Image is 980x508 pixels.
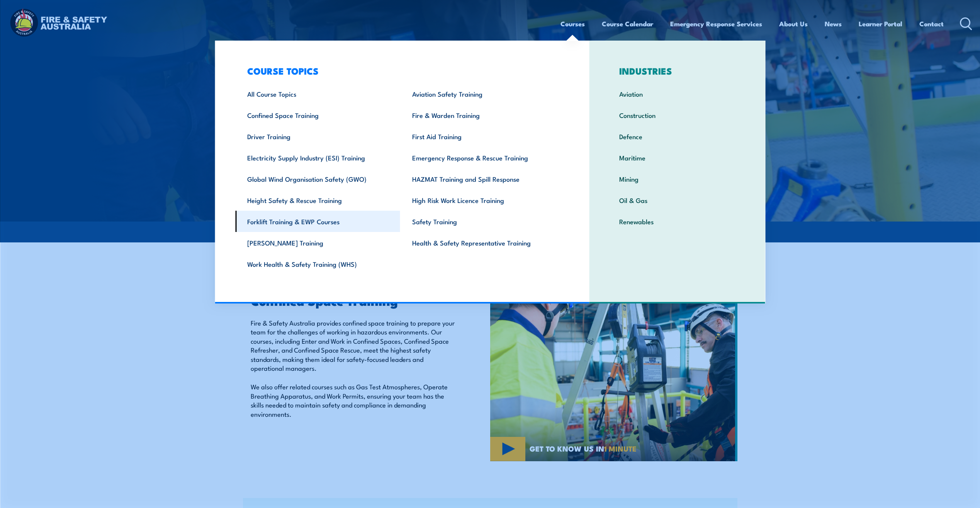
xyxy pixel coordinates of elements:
[602,14,653,34] a: Course Calendar
[607,147,747,168] a: Maritime
[235,147,400,168] a: Electricity Supply Industry (ESI) Training
[251,318,455,372] p: Fire & Safety Australia provides confined space training to prepare your team for the challenges ...
[235,126,400,147] a: Driver Training
[490,276,737,461] img: Confined Space Courses Australia
[919,14,944,34] a: Contact
[400,211,565,232] a: Safety Training
[235,65,565,76] h3: COURSE TOPICS
[400,126,565,147] a: First Aid Training
[400,189,565,211] a: High Risk Work Licence Training
[607,168,747,189] a: Mining
[235,189,400,211] a: Height Safety & Rescue Training
[400,147,565,168] a: Emergency Response & Rescue Training
[670,14,762,34] a: Emergency Response Services
[235,232,400,253] a: [PERSON_NAME] Training
[607,104,747,126] a: Construction
[530,445,637,452] span: GET TO KNOW US IN
[400,83,565,104] a: Aviation Safety Training
[859,14,902,34] a: Learner Portal
[607,65,747,76] h3: INDUSTRIES
[235,211,400,232] a: Forklift Training & EWP Courses
[235,104,400,126] a: Confined Space Training
[400,232,565,253] a: Health & Safety Representative Training
[235,83,400,104] a: All Course Topics
[607,189,747,211] a: Oil & Gas
[607,83,747,104] a: Aviation
[607,211,747,232] a: Renewables
[560,14,585,34] a: Courses
[607,126,747,147] a: Defence
[779,14,808,34] a: About Us
[235,168,400,189] a: Global Wind Organisation Safety (GWO)
[251,382,455,418] p: We also offer related courses such as Gas Test Atmospheres, Operate Breathing Apparatus, and Work...
[251,295,455,306] h2: Confined Space Training
[235,253,400,274] a: Work Health & Safety Training (WHS)
[604,443,637,454] strong: 1 MINUTE
[400,104,565,126] a: Fire & Warden Training
[825,14,842,34] a: News
[400,168,565,189] a: HAZMAT Training and Spill Response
